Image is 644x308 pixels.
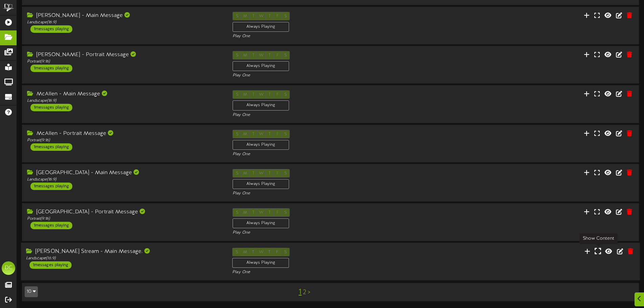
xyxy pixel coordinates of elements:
[26,255,222,261] div: Landscape ( 16:9 )
[27,98,222,104] div: Landscape ( 16:9 )
[27,130,222,138] div: McAllen - Portrait Message
[27,177,222,183] div: Landscape ( 16:9 )
[27,20,222,25] div: Landscape ( 16:9 )
[233,112,428,118] div: Play One
[25,286,38,297] button: 10
[27,12,222,20] div: [PERSON_NAME] - Main Message
[26,247,222,255] div: [PERSON_NAME] Stream - Main Message.
[299,288,302,297] a: 1
[30,104,72,111] div: 1 messages playing
[233,22,289,32] div: Always Playing
[303,289,306,296] a: 2
[233,191,428,196] div: Play One
[30,183,72,190] div: 1 messages playing
[2,261,15,275] div: DC
[27,208,222,216] div: [GEOGRAPHIC_DATA] - Portrait Message
[233,151,428,157] div: Play One
[27,216,222,222] div: Portrait ( 9:16 )
[233,140,289,150] div: Always Playing
[29,261,71,269] div: 1 messages playing
[233,230,428,236] div: Play One
[308,289,310,296] a: >
[233,218,289,228] div: Always Playing
[233,179,289,189] div: Always Playing
[232,269,428,275] div: Play One
[27,169,222,177] div: [GEOGRAPHIC_DATA] - Main Message
[30,65,72,72] div: 1 messages playing
[233,73,428,78] div: Play One
[233,61,289,71] div: Always Playing
[27,138,222,143] div: Portrait ( 9:16 )
[30,222,72,229] div: 1 messages playing
[27,59,222,65] div: Portrait ( 9:16 )
[233,100,289,110] div: Always Playing
[232,258,289,267] div: Always Playing
[30,143,72,151] div: 1 messages playing
[30,25,72,33] div: 1 messages playing
[27,90,222,98] div: McAllen - Main Message
[27,51,222,59] div: [PERSON_NAME] - Portrait Message
[233,33,428,39] div: Play One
